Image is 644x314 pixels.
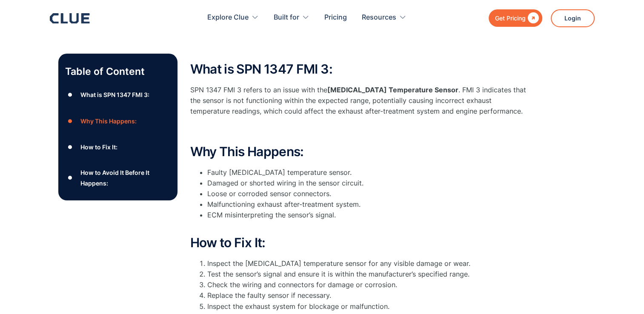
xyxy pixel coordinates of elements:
[362,4,406,31] div: Resources
[489,9,542,27] a: Get Pricing
[65,114,75,127] div: ●
[551,9,595,27] a: Login
[65,141,75,154] div: ●
[65,65,171,78] p: Table of Content
[207,199,531,210] li: Malfunctioning exhaust after-treatment system.
[207,178,531,188] li: Damaged or shorted wiring in the sensor circuit.
[190,125,531,136] p: ‍
[80,142,117,152] div: How to Fix It:
[207,210,531,231] li: ECM misinterpreting the sensor’s signal.
[495,13,526,23] div: Get Pricing
[190,62,531,76] h2: What is SPN 1347 FMI 3:
[207,4,259,31] div: Explore Clue
[190,145,531,159] h2: Why This Happens:
[65,88,75,101] div: ●
[80,167,170,188] div: How to Avoid It Before It Happens:
[65,141,171,154] a: ●How to Fix It:
[207,188,531,199] li: Loose or corroded sensor connectors.
[207,280,531,290] li: Check the wiring and connectors for damage or corrosion.
[207,258,531,269] li: Inspect the [MEDICAL_DATA] temperature sensor for any visible damage or wear.
[190,236,531,250] h2: How to Fix It:
[65,167,171,188] a: ●How to Avoid It Before It Happens:
[327,86,458,94] strong: [MEDICAL_DATA] Temperature Sensor
[207,269,531,280] li: Test the sensor’s signal and ensure it is within the manufacturer’s specified range.
[526,13,539,23] div: 
[65,171,75,184] div: ●
[65,88,171,101] a: ●What is SPN 1347 FMI 3:
[190,85,531,117] p: SPN 1347 FMI 3 refers to an issue with the . FMI 3 indicates that the sensor is not functioning w...
[207,290,531,301] li: Replace the faulty sensor if necessary.
[324,4,347,31] a: Pricing
[362,4,396,31] div: Resources
[207,301,531,312] li: Inspect the exhaust system for blockage or malfunction.
[274,4,299,31] div: Built for
[274,4,309,31] div: Built for
[65,114,171,127] a: ●Why This Happens:
[80,116,136,126] div: Why This Happens:
[80,89,149,100] div: What is SPN 1347 FMI 3:
[207,4,249,31] div: Explore Clue
[207,167,531,178] li: Faulty [MEDICAL_DATA] temperature sensor.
